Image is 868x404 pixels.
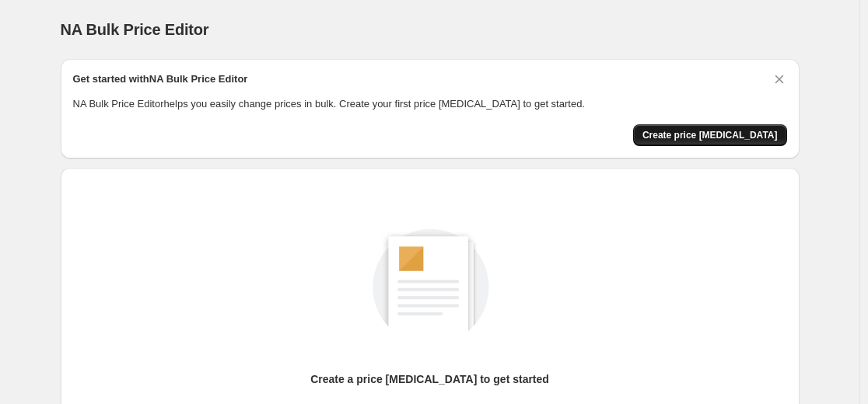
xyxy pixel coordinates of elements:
[772,71,787,87] button: Dismiss card
[73,71,248,87] h2: Get started with NA Bulk Price Editor
[61,21,209,38] span: NA Bulk Price Editor
[633,124,787,146] button: Create price change job
[73,96,787,112] p: NA Bulk Price Editor helps you easily change prices in bulk. Create your first price [MEDICAL_DAT...
[310,371,549,387] p: Create a price [MEDICAL_DATA] to get started
[642,129,778,141] span: Create price [MEDICAL_DATA]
